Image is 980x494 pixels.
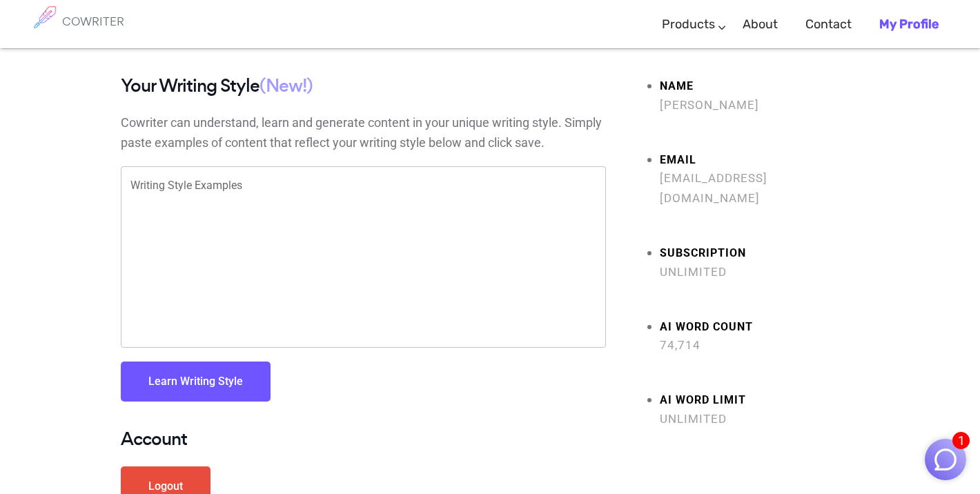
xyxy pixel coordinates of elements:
span: [PERSON_NAME] [660,95,859,115]
span: (New!) [259,73,313,98]
strong: Subscription [660,244,859,264]
p: Cowriter can understand, learn and generate content in your unique writing style. Simply paste ex... [121,113,606,153]
button: Learn Writing Style [121,362,271,402]
span: [EMAIL_ADDRESS][DOMAIN_NAME] [660,168,859,208]
strong: AI Word count [660,317,859,337]
strong: Email [660,150,859,170]
span: 74,714 [660,335,859,355]
span: Unlimited [660,262,859,282]
h4: Your Writing Style [121,76,606,96]
button: 1 [925,439,966,480]
img: Close chat [932,446,959,473]
h4: Account [121,429,606,449]
span: 1 [952,432,970,449]
strong: Name [660,77,859,97]
span: Unlimited [660,409,859,429]
strong: AI Word limit [660,391,859,411]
